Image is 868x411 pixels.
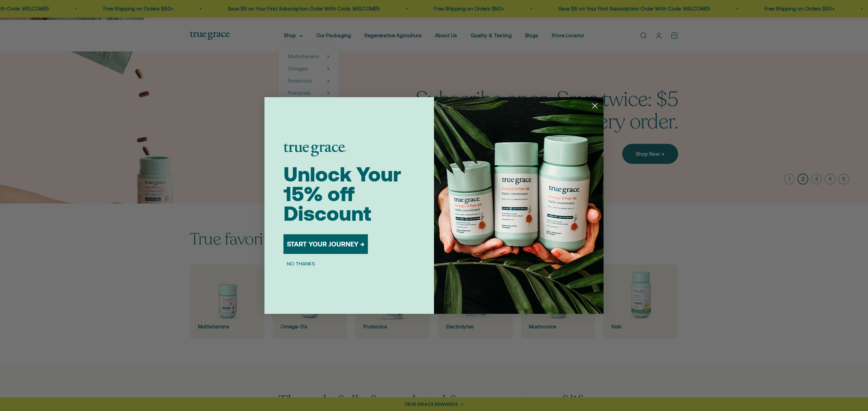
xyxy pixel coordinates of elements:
[283,259,318,267] button: NO THANKS
[589,100,601,112] button: Close dialog
[283,144,346,156] img: logo placeholder
[283,234,368,254] button: START YOUR JOURNEY →
[434,97,604,314] img: 098727d5-50f8-4f9b-9554-844bb8da1403.jpeg
[283,163,401,225] span: Unlock Your 15% off Discount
